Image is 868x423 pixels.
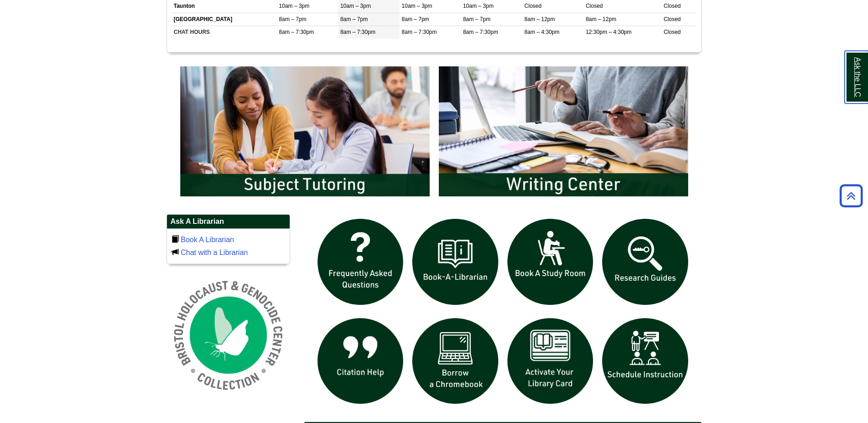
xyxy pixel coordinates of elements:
span: 8am – 7pm [463,16,491,22]
span: 10am – 3pm [402,3,432,9]
span: 8am – 12pm [524,16,555,22]
img: citation help icon links to citation help guide page [313,314,408,409]
span: 8am – 7:30pm [402,29,437,35]
a: Back to Top [836,190,866,202]
div: slideshow [176,62,693,205]
img: Research Guides icon links to research guides web page [598,214,693,309]
span: 12:30pm – 4:30pm [586,29,631,35]
span: 10am – 3pm [463,3,494,9]
span: 8am – 4:30pm [524,29,560,35]
span: 8am – 7pm [340,16,368,22]
img: frequently asked questions [313,214,408,309]
span: 8am – 7:30pm [340,29,376,35]
img: For faculty. Schedule Library Instruction icon links to form. [598,314,693,409]
img: Subject Tutoring Information [176,62,434,201]
span: 8am – 7:30pm [463,29,498,35]
span: Closed [586,3,603,9]
div: slideshow [313,214,693,412]
a: Book A Librarian [181,236,234,244]
img: activate Library Card icon links to form to activate student ID into library card [503,314,598,409]
td: [GEOGRAPHIC_DATA] [172,13,277,26]
a: Chat with a Librarian [181,249,248,256]
span: 8am – 7pm [402,16,429,22]
span: Closed [663,3,680,9]
img: Borrow a chromebook icon links to the borrow a chromebook web page [408,314,503,409]
span: 10am – 3pm [279,3,310,9]
span: 8am – 12pm [586,16,616,22]
td: CHAT HOURS [172,26,277,38]
span: 8am – 7pm [279,16,307,22]
span: 10am – 3pm [340,3,371,9]
h2: Ask A Librarian [167,215,290,229]
span: Closed [663,29,680,35]
img: Book a Librarian icon links to book a librarian web page [408,214,503,309]
img: Writing Center Information [434,62,693,201]
span: Closed [524,3,541,9]
span: 8am – 7:30pm [279,29,314,35]
span: Closed [663,16,680,22]
img: book a study room icon links to book a study room web page [503,214,598,309]
img: Holocaust and Genocide Collection [167,273,290,397]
